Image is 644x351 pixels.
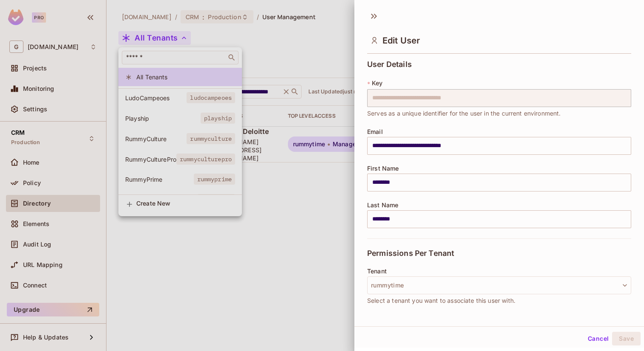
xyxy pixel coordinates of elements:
button: Cancel [584,332,612,345]
button: rummytime [367,276,631,294]
span: Serves as a unique identifier for the user in the current environment. [367,109,561,118]
span: Permissions Per Tenant [367,249,454,258]
span: Select a tenant you want to associate this user with. [367,296,515,305]
span: Tenant [367,268,387,275]
span: User Details [367,60,412,69]
span: Edit User [382,35,420,46]
span: Email [367,128,383,135]
button: Save [612,332,641,345]
span: Key [372,80,382,87]
span: First Name [367,165,399,172]
span: Last Name [367,202,398,209]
